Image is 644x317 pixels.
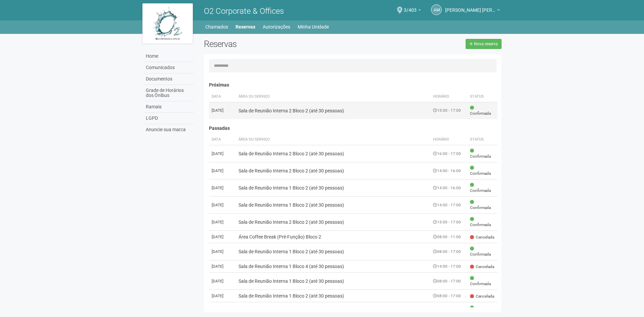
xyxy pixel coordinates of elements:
[142,3,193,44] img: logo.jpg
[298,22,329,32] a: Minha Unidade
[209,231,236,243] td: [DATE]
[236,231,431,243] td: Área Coffee Break (Pré-Função) Bloco 2
[236,243,431,260] td: Sala de Reunião Interna 1 Bloco 2 (até 30 pessoas)
[467,91,498,102] th: Status
[209,83,498,88] h4: Próximas
[209,179,236,197] td: [DATE]
[205,22,228,32] a: Chamados
[236,134,431,145] th: Área ou Serviço
[209,290,236,302] td: [DATE]
[430,290,467,302] td: 08:00 - 17:00
[430,179,467,197] td: 14:00 - 16:00
[470,105,495,116] span: Confirmada
[404,8,421,14] a: 3/403
[236,273,431,290] td: Sala de Reunião Interna 1 Bloco 2 (até 30 pessoas)
[470,148,495,159] span: Confirmada
[404,1,417,13] span: 3/403
[470,246,495,257] span: Confirmada
[445,8,500,14] a: [PERSON_NAME] [PERSON_NAME]
[236,197,431,214] td: Sala de Reunião Interna 1 Bloco 2 (até 30 pessoas)
[209,273,236,290] td: [DATE]
[466,39,502,49] a: Nova reserva
[236,260,431,273] td: Sala de Reunião Interna 1 Bloco 4 (até 30 pessoas)
[470,275,495,287] span: Confirmada
[235,22,255,32] a: Reservas
[144,62,194,73] a: Comunicados
[445,1,496,13] span: Anny Marcelle Gonçalves
[204,6,284,16] span: O2 Corporate & Offices
[144,124,194,135] a: Anuncie sua marca
[470,199,495,211] span: Confirmada
[236,145,431,162] td: Sala de Reunião Interna 2 Bloco 2 (até 30 pessoas)
[236,162,431,179] td: Sala de Reunião Interna 2 Bloco 2 (até 30 pessoas)
[209,145,236,162] td: [DATE]
[209,197,236,214] td: [DATE]
[144,51,194,62] a: Home
[467,134,498,145] th: Status
[209,260,236,273] td: [DATE]
[430,214,467,231] td: 15:00 - 17:00
[236,91,431,102] th: Área ou Serviço
[474,42,498,46] span: Nova reserva
[209,243,236,260] td: [DATE]
[236,290,431,302] td: Sala de Reunião Interna 1 Bloco 2 (até 30 pessoas)
[263,22,290,32] a: Autorizações
[209,214,236,231] td: [DATE]
[470,182,495,194] span: Confirmada
[430,102,467,119] td: 15:00 - 17:00
[236,214,431,231] td: Sala de Reunião Interna 2 Bloco 2 (até 30 pessoas)
[204,39,348,49] h2: Reservas
[430,243,467,260] td: 08:00 - 17:00
[430,273,467,290] td: 08:00 - 17:00
[431,4,442,15] a: AM
[209,91,236,102] th: Data
[430,231,467,243] td: 08:00 - 11:00
[144,85,194,101] a: Grade de Horários dos Ônibus
[470,294,494,299] span: Cancelada
[470,216,495,228] span: Confirmada
[470,234,494,240] span: Cancelada
[430,162,467,179] td: 14:00 - 16:00
[430,134,467,145] th: Horário
[144,73,194,85] a: Documentos
[470,165,495,176] span: Confirmada
[209,134,236,145] th: Data
[236,102,431,119] td: Sala de Reunião Interna 2 Bloco 2 (até 30 pessoas)
[430,145,467,162] td: 16:00 - 17:00
[144,101,194,113] a: Ramais
[209,162,236,179] td: [DATE]
[430,91,467,102] th: Horário
[209,126,498,131] h4: Passadas
[470,305,495,316] span: Confirmada
[470,264,494,270] span: Cancelada
[430,197,467,214] td: 14:00 - 17:00
[209,102,236,119] td: [DATE]
[236,179,431,197] td: Sala de Reunião Interna 1 Bloco 2 (até 30 pessoas)
[430,260,467,273] td: 14:00 - 17:00
[144,113,194,124] a: LGPD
